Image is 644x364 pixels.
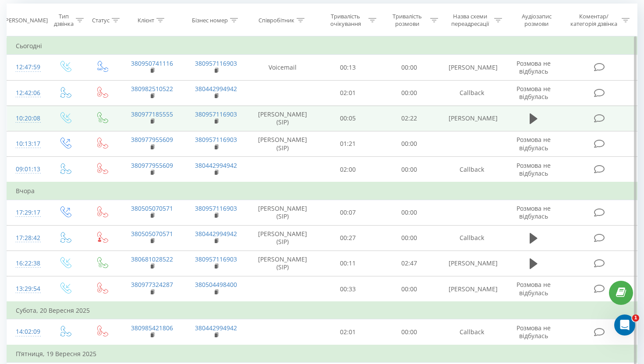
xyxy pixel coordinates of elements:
td: 00:00 [379,157,440,183]
a: 380957116903 [195,110,237,118]
td: 00:33 [317,276,378,302]
td: Вчора [7,182,637,200]
a: 380982510522 [131,85,173,93]
td: 02:47 [379,251,440,276]
td: Voicemail [248,55,317,80]
td: 00:00 [379,225,440,251]
td: 02:00 [317,157,378,183]
td: [PERSON_NAME] (SIP) [248,106,317,131]
td: [PERSON_NAME] (SIP) [248,200,317,225]
a: 380977955609 [131,135,173,144]
td: 00:00 [379,319,440,345]
td: П’ятниця, 19 Вересня 2025 [7,345,637,363]
td: Субота, 20 Вересня 2025 [7,302,637,319]
a: 380505070571 [131,204,173,212]
td: 00:05 [317,106,378,131]
iframe: Intercom live chat [614,315,635,336]
td: 02:01 [317,319,378,345]
td: [PERSON_NAME] [440,55,504,80]
a: 380957116903 [195,59,237,67]
a: 380442994942 [195,85,237,93]
td: 00:00 [379,276,440,302]
div: 13:29:54 [16,280,37,297]
a: 380505070571 [131,230,173,238]
a: 380442994942 [195,230,237,238]
div: 12:42:06 [16,85,37,102]
div: Статус [92,17,110,24]
a: 380681028522 [131,255,173,263]
div: Коментар/категорія дзвінка [568,13,619,28]
span: Розмова не відбулась [517,85,551,101]
div: 16:22:38 [16,255,37,272]
span: Розмова не відбулась [517,204,551,220]
td: [PERSON_NAME] [440,276,504,302]
a: 380442994942 [195,324,237,332]
div: Клієнт [138,17,154,24]
td: 00:00 [379,55,440,80]
a: 380957116903 [195,135,237,144]
a: 380985421806 [131,324,173,332]
td: [PERSON_NAME] (SIP) [248,225,317,251]
td: Callback [440,225,504,251]
div: [PERSON_NAME] [4,17,48,24]
td: Callback [440,80,504,106]
span: Розмова не відбулась [517,161,551,177]
td: 00:00 [379,80,440,106]
a: 380977955609 [131,161,173,170]
span: Розмова не відбулась [517,135,551,152]
div: Назва схеми переадресації [448,13,492,28]
div: Аудіозапис розмови [512,13,561,28]
div: 09:01:13 [16,161,37,178]
div: 17:29:17 [16,204,37,221]
div: 14:02:09 [16,323,37,340]
td: 00:13 [317,55,378,80]
td: [PERSON_NAME] (SIP) [248,251,317,276]
div: Співробітник [258,17,294,24]
td: [PERSON_NAME] [440,251,504,276]
div: 10:13:17 [16,135,37,152]
a: 380504498400 [195,280,237,289]
td: 00:07 [317,200,378,225]
a: 380442994942 [195,161,237,170]
div: Тип дзвінка [54,13,74,28]
span: Розмова не відбулась [517,59,551,75]
td: 01:21 [317,131,378,156]
a: 380977324287 [131,280,173,289]
td: [PERSON_NAME] [440,106,504,131]
div: 17:28:42 [16,230,37,247]
span: Розмова не відбулась [517,280,551,297]
td: 00:11 [317,251,378,276]
div: 10:20:08 [16,110,37,127]
td: Сьогодні [7,37,637,55]
td: 02:01 [317,80,378,106]
div: Тривалість розмови [386,13,428,28]
td: [PERSON_NAME] (SIP) [248,131,317,156]
td: 02:22 [379,106,440,131]
td: 00:27 [317,225,378,251]
td: 00:00 [379,131,440,156]
div: Бізнес номер [192,17,228,24]
div: Тривалість очікування [325,13,367,28]
a: 380950741116 [131,59,173,67]
td: Callback [440,319,504,345]
a: 380977185555 [131,110,173,118]
div: 12:47:59 [16,59,37,76]
td: Callback [440,157,504,183]
a: 380957116903 [195,255,237,263]
td: 00:00 [379,200,440,225]
span: Розмова не відбулась [517,324,551,340]
a: 380957116903 [195,204,237,212]
span: 1 [632,315,639,322]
